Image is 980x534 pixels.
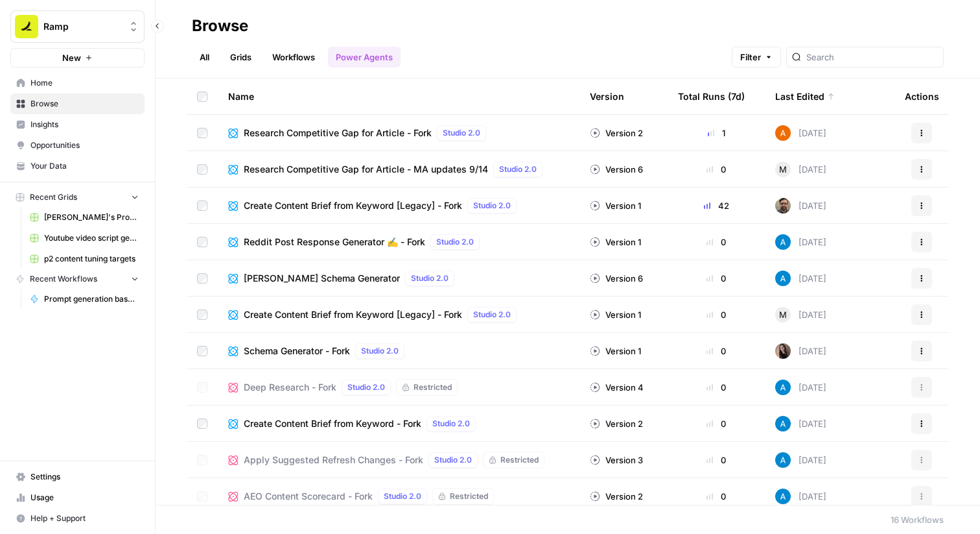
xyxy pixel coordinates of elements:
[775,234,826,250] div: [DATE]
[10,10,145,43] button: Workspace: Ramp
[24,228,145,249] a: Youtube video script generator
[228,79,569,114] div: Name
[43,20,122,33] span: Ramp
[244,417,421,430] span: Create Content Brief from Keyword - Fork
[361,345,399,357] span: Studio 2.0
[779,308,787,321] span: M
[590,490,643,503] div: Version 2
[244,272,400,285] span: [PERSON_NAME] Schema Generator
[905,79,939,114] div: Actions
[678,236,754,249] div: 0
[228,162,569,177] a: Research Competitive Gap for Article - MA updates 9/14Studio 2.0
[10,467,145,487] a: Settings
[30,160,139,172] span: Your Data
[775,271,826,286] div: [DATE]
[30,119,139,130] span: Insights
[775,452,826,468] div: [DATE]
[775,125,826,141] div: [DATE]
[775,79,835,114] div: Last Edited
[678,163,754,176] div: 0
[24,207,145,228] a: [PERSON_NAME]'s Profound Prompts
[30,471,139,483] span: Settings
[24,249,145,269] a: p2 content tuning targets
[244,127,432,140] span: Research Competitive Gap for Article - Fork
[678,345,754,358] div: 0
[775,271,791,286] img: o3cqybgnmipr355j8nz4zpq1mc6x
[44,232,139,244] span: Youtube video script generator
[590,381,644,394] div: Version 4
[228,416,569,431] a: Create Content Brief from Keyword - ForkStudio 2.0
[244,199,462,212] span: Create Content Brief from Keyword [Legacy] - Fork
[347,382,385,393] span: Studio 2.0
[775,416,826,431] div: [DATE]
[10,135,145,156] a: Opportunities
[775,125,791,141] img: i32oznjerd8hxcycc1k00ct90jt3
[443,127,480,139] span: Studio 2.0
[678,381,754,394] div: 0
[590,199,641,212] div: Version 1
[434,454,472,466] span: Studio 2.0
[411,273,449,284] span: Studio 2.0
[450,491,488,502] span: Restricted
[228,234,569,250] a: Reddit Post Response Generator ✍️ - ForkStudio 2.0
[590,272,643,285] div: Version 6
[732,47,781,67] button: Filter
[891,513,944,526] div: 16 Workflows
[775,198,791,213] img: w3u4o0x674bbhdllp7qjejaf0yui
[678,272,754,285] div: 0
[228,271,569,286] a: [PERSON_NAME] Schema GeneratorStudio 2.0
[500,454,539,466] span: Restricted
[779,163,787,176] span: M
[678,199,754,212] div: 42
[740,51,761,64] span: Filter
[10,114,145,135] a: Insights
[775,234,791,250] img: o3cqybgnmipr355j8nz4zpq1mc6x
[10,93,145,114] a: Browse
[678,79,745,114] div: Total Runs (7d)
[10,188,145,207] button: Recent Grids
[244,454,423,467] span: Apply Suggested Refresh Changes - Fork
[590,236,641,249] div: Version 1
[244,308,462,321] span: Create Content Brief from Keyword [Legacy] - Fork
[192,16,248,36] div: Browse
[678,490,754,503] div: 0
[775,307,826,322] div: [DATE]
[590,127,643,140] div: Version 2
[590,454,643,467] div: Version 3
[678,308,754,321] div: 0
[775,380,791,395] img: o3cqybgnmipr355j8nz4zpq1mc6x
[228,125,569,141] a: Research Competitive Gap for Article - ForkStudio 2.0
[228,198,569,213] a: Create Content Brief from Keyword [Legacy] - ForkStudio 2.0
[30,492,139,504] span: Usage
[775,489,826,504] div: [DATE]
[192,47,217,67] a: All
[678,417,754,430] div: 0
[414,382,452,393] span: Restricted
[44,293,139,305] span: Prompt generation based on URL v1
[44,253,139,265] span: p2 content tuning targets
[244,381,336,394] span: Deep Research - Fork
[328,47,401,67] a: Power Agents
[222,47,259,67] a: Grids
[30,513,139,524] span: Help + Support
[499,164,537,175] span: Studio 2.0
[24,289,145,309] a: Prompt generation based on URL v1
[228,307,569,322] a: Create Content Brief from Keyword [Legacy] - ForkStudio 2.0
[30,77,139,89] span: Home
[436,236,474,248] span: Studio 2.0
[473,200,511,212] span: Studio 2.0
[473,309,511,321] span: Studio 2.0
[775,198,826,213] div: [DATE]
[15,15,38,38] img: Ramp Logo
[44,212,139,223] span: [PERSON_NAME]'s Profound Prompts
[10,269,145,289] button: Recent Workflows
[806,51,938,64] input: Search
[244,490,373,503] span: AEO Content Scorecard - Fork
[775,343,826,359] div: [DATE]
[10,156,145,176] a: Your Data
[775,489,791,504] img: o3cqybgnmipr355j8nz4zpq1mc6x
[775,343,791,359] img: klur2labt13ljf3kv8soiz8hdmr9
[432,418,470,430] span: Studio 2.0
[10,73,145,93] a: Home
[10,487,145,508] a: Usage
